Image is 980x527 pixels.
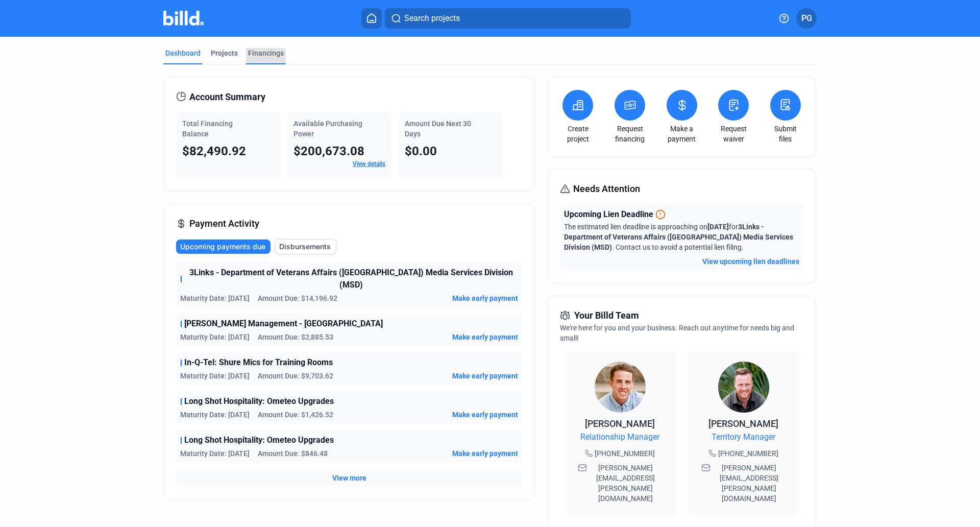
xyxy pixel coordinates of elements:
div: Projects [211,48,238,58]
span: $0.00 [405,144,437,158]
span: [PERSON_NAME] [708,418,778,429]
span: Amount Due: $846.48 [258,448,328,459]
span: [PERSON_NAME][EMAIL_ADDRESS][PERSON_NAME][DOMAIN_NAME] [713,463,786,504]
span: Maturity Date: [DATE] [180,371,250,381]
a: Create project [560,124,596,144]
span: Maturity Date: [DATE] [180,332,250,342]
span: Search projects [404,12,460,25]
span: Upcoming payments due [180,242,265,252]
span: Long Shot Hospitality: Ometeo Upgrades [184,434,334,446]
img: Territory Manager [718,362,769,413]
span: Total Financing Balance [182,119,233,138]
span: Territory Manager [712,431,775,443]
span: Amount Due: $1,426.52 [258,410,333,420]
span: 3Links - Department of Veterans Affairs ([GEOGRAPHIC_DATA]) Media Services Division (MSD) [184,267,518,291]
span: Your Billd Team [574,308,639,323]
span: Amount Due Next 30 Days [405,119,471,138]
button: Disbursements [275,239,336,254]
a: View details [353,160,385,167]
button: PG [796,8,817,29]
button: View more [332,473,366,483]
span: $200,673.08 [293,144,364,158]
span: Needs Attention [573,182,640,196]
span: Long Shot Hospitality: Ometeo Upgrades [184,395,334,408]
span: Maturity Date: [DATE] [180,293,250,303]
span: [DATE] [707,223,729,231]
img: Billd Company Logo [163,11,204,26]
button: Make early payment [452,371,518,381]
span: Upcoming Lien Deadline [564,208,653,221]
span: PG [801,12,812,25]
span: 3Links - Department of Veterans Affairs ([GEOGRAPHIC_DATA]) Media Services Division (MSD) [564,223,793,251]
button: Search projects [385,8,631,29]
span: Payment Activity [189,217,259,231]
button: Upcoming payments due [176,239,271,254]
img: Relationship Manager [595,362,646,413]
span: Maturity Date: [DATE] [180,448,250,459]
span: Relationship Manager [580,431,659,443]
span: [PHONE_NUMBER] [595,448,655,459]
span: Account Summary [189,90,265,104]
span: Amount Due: $9,703.62 [258,371,333,381]
span: Disbursements [279,242,331,252]
span: [PERSON_NAME] [585,418,655,429]
span: The estimated lien deadline is approaching on for . Contact us to avoid a potential lien filing. [564,223,793,251]
span: Amount Due: $2,885.53 [258,332,333,342]
a: Request financing [612,124,648,144]
span: [PHONE_NUMBER] [718,448,778,459]
div: Financings [248,48,284,58]
span: We're here for you and your business. Reach out anytime for needs big and small! [560,324,794,342]
span: [PERSON_NAME] Management - [GEOGRAPHIC_DATA] [184,318,383,330]
span: In-Q-Tel: Shure Mics for Training Rooms [184,356,333,369]
button: Make early payment [452,410,518,420]
span: Amount Due: $14,196.92 [258,293,337,303]
span: $82,490.92 [182,144,246,158]
a: Submit files [768,124,803,144]
button: Make early payment [452,332,518,342]
button: Make early payment [452,293,518,303]
div: Dashboard [165,48,201,58]
button: Make early payment [452,448,518,459]
span: Available Purchasing Power [293,119,362,138]
span: Maturity Date: [DATE] [180,410,250,420]
span: [PERSON_NAME][EMAIL_ADDRESS][PERSON_NAME][DOMAIN_NAME] [589,463,663,504]
a: Make a payment [664,124,700,144]
button: View upcoming lien deadlines [702,256,799,267]
a: Request waiver [716,124,751,144]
